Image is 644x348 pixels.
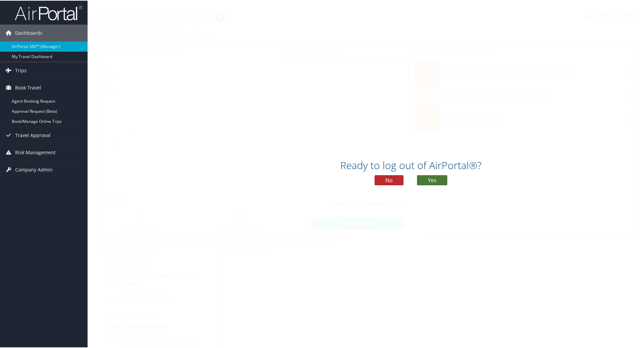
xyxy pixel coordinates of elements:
button: No [375,175,404,185]
span: Company Admin [15,161,53,178]
span: Risk Management [15,143,56,160]
img: airportal-logo.png [15,4,82,20]
span: Trips [15,61,27,78]
span: Travel Approval [15,126,51,143]
button: Yes [417,175,447,185]
span: Dashboards [15,24,42,41]
span: Book Travel [15,79,41,96]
